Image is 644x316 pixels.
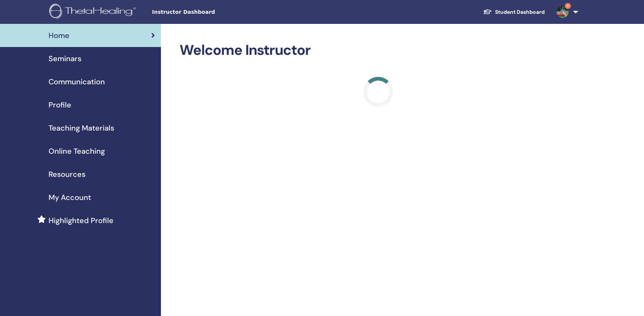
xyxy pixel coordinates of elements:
span: Online Teaching [49,146,105,157]
h2: Welcome Instructor [180,42,577,59]
img: logo.png [49,4,139,21]
img: default.jpg [557,6,569,18]
img: graduation-cap-white.svg [483,9,492,15]
a: Student Dashboard [477,5,551,19]
span: Communication [49,76,105,87]
span: Home [49,30,69,41]
span: My Account [49,192,91,203]
span: Seminars [49,53,81,64]
span: Teaching Materials [49,122,114,134]
span: Profile [49,99,71,110]
span: 6 [565,3,571,9]
span: Resources [49,169,85,180]
span: Instructor Dashboard [152,8,264,16]
span: Highlighted Profile [49,215,113,226]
